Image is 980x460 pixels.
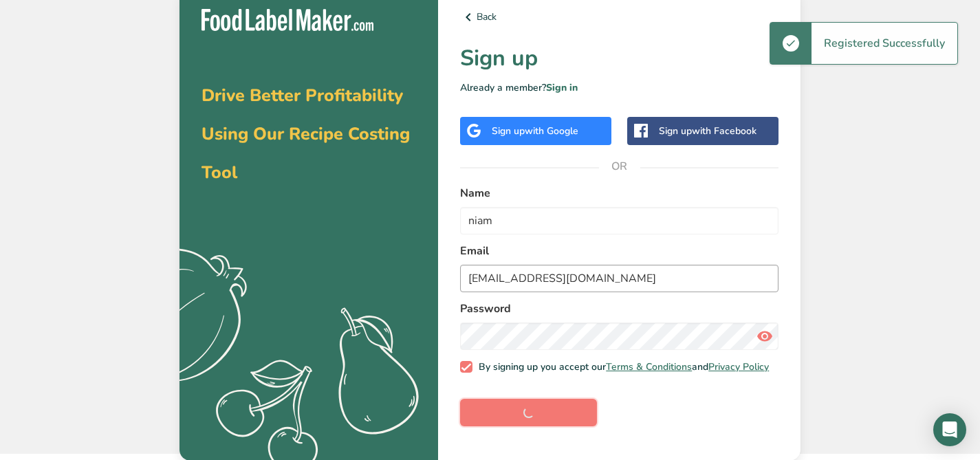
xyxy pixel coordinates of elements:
[812,23,957,64] div: Registered Successfully
[202,9,373,32] img: Food Label Maker
[546,81,578,94] a: Sign in
[708,360,769,373] a: Privacy Policy
[659,124,756,138] div: Sign up
[460,243,778,259] label: Email
[460,265,778,292] input: email@example.com
[460,300,778,317] label: Password
[202,84,410,184] span: Drive Better Profitability Using Our Recipe Costing Tool
[472,361,770,373] span: By signing up you accept our and
[606,360,692,373] a: Terms & Conditions
[460,207,778,234] input: John Doe
[460,80,778,95] p: Already a member?
[460,185,778,201] label: Name
[492,124,578,138] div: Sign up
[933,413,966,446] div: Open Intercom Messenger
[460,9,778,25] a: Back
[525,124,578,138] span: with Google
[460,42,778,75] h1: Sign up
[692,124,756,138] span: with Facebook
[599,146,640,187] span: OR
